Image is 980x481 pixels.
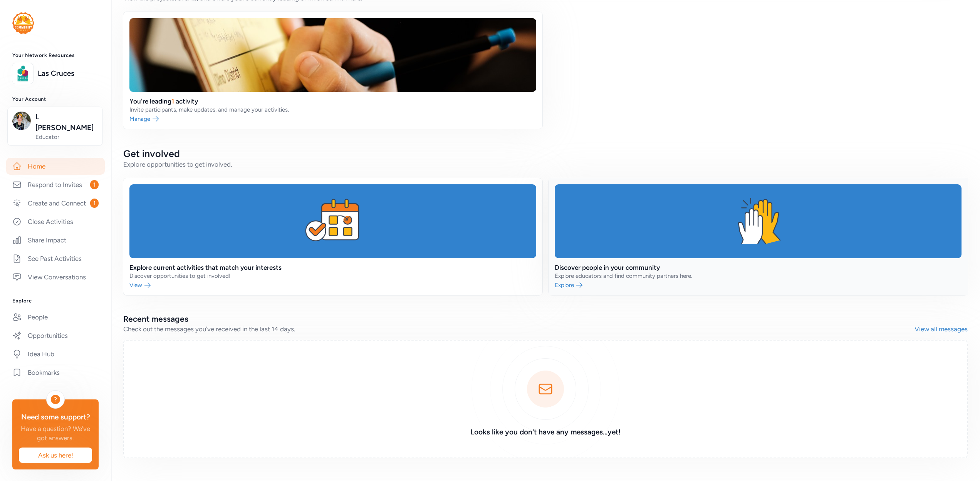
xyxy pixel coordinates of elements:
a: Las Cruces [38,68,99,79]
a: Close Activities [6,213,105,230]
div: Have a question? We've got answers. [18,424,92,443]
a: Idea Hub [6,346,105,362]
a: View all messages [915,324,968,334]
div: Explore opportunities to get involved. [123,160,968,169]
a: See Past Activities [6,250,105,267]
a: Share Impact [6,232,105,249]
a: Respond to Invites1 [6,176,105,193]
a: Opportunities [6,327,105,344]
span: 1 [90,180,99,189]
a: Home [6,158,105,175]
h3: Your Network Resources [12,52,99,58]
a: Create and Connect1 [6,195,105,212]
span: L [PERSON_NAME] [35,112,98,133]
h3: Your Account [12,96,99,102]
img: logo [12,12,34,34]
img: logo [14,65,31,82]
button: L [PERSON_NAME]Educator [7,107,103,146]
a: Bookmarks [6,364,105,381]
div: Need some support? [18,412,92,423]
div: ? [51,395,60,404]
span: Ask us here! [25,451,86,460]
h2: Get involved [123,147,968,160]
h2: Recent messages [123,314,915,324]
h3: Explore [12,298,99,304]
a: People [6,309,105,326]
a: View Conversations [6,269,105,286]
span: Educator [35,133,98,141]
button: Ask us here! [18,447,92,463]
span: 1 [90,199,99,208]
h3: Looks like you don't have any messages...yet! [435,427,656,438]
div: Check out the messages you've received in the last 14 days. [123,324,915,334]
